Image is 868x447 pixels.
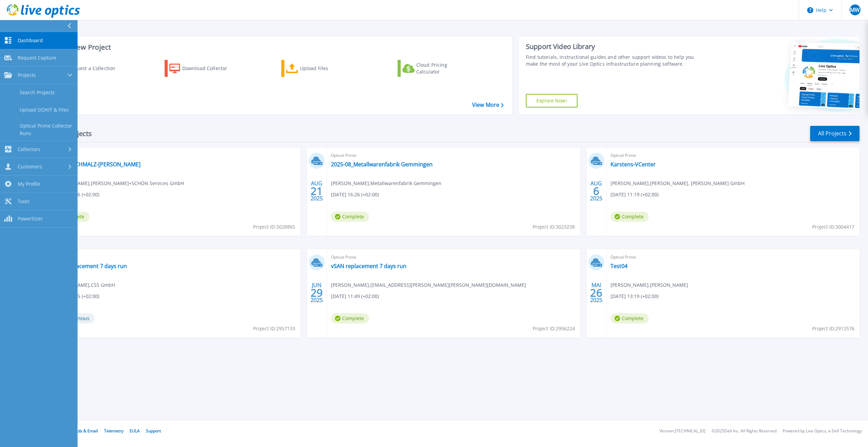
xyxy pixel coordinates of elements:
[533,325,575,332] span: Project ID: 2956224
[331,191,379,198] span: [DATE] 16:26 (+02:00)
[310,280,323,305] div: JUN 2025
[253,325,295,332] span: Project ID: 2957133
[611,263,628,269] a: Test04
[611,212,649,222] span: Complete
[281,60,357,77] a: Upload Files
[68,62,122,75] div: Request a Collection
[48,60,124,77] a: Request a Collection
[300,62,354,75] div: Upload Files
[18,216,43,222] span: PowerSizer
[416,62,471,75] div: Cloud Pricing Calculator
[146,428,161,434] a: Support
[165,60,240,77] a: Download Collector
[51,161,140,168] a: 202508_SCHMALZ-[PERSON_NAME]
[18,164,42,170] span: Customers
[311,188,323,194] span: 21
[18,181,40,187] span: My Profile
[533,223,575,231] span: Project ID: 3023238
[253,223,295,231] span: Project ID: 3028865
[611,281,688,289] span: [PERSON_NAME] , [PERSON_NAME]
[182,62,237,75] div: Download Collector
[18,146,40,152] span: Collectors
[51,253,296,261] span: Optical Prime
[812,325,854,332] span: Project ID: 2912576
[526,42,702,51] div: Support Video Library
[104,428,123,434] a: Telemetry
[51,180,184,187] span: [PERSON_NAME] , [PERSON_NAME]+SCHÖN Services GmbH
[331,253,576,261] span: Optical Prime
[611,152,855,159] span: Optical Prime
[51,263,127,269] a: vSAN replacement 7 days run
[783,429,862,433] li: Powered by Live Optics, a Dell Technology
[51,152,296,159] span: Optical Prime
[331,293,379,300] span: [DATE] 11:49 (+02:00)
[810,126,859,141] a: All Projects
[660,429,705,433] li: Version: [TECHNICAL_ID]
[331,152,576,159] span: Optical Prime
[48,44,503,51] h3: Start a New Project
[18,72,36,78] span: Projects
[590,280,603,305] div: MAI 2025
[850,7,860,13] span: MW
[611,161,656,168] a: Karstens-VCenter
[331,212,369,222] span: Complete
[526,94,578,107] a: Explore Now!
[593,188,599,194] span: 6
[611,191,658,198] span: [DATE] 11:19 (+02:00)
[331,161,433,168] a: 2025-08_Metallwarenfabrik Gemmingen
[611,313,649,324] span: Complete
[526,54,702,67] div: Find tutorials, instructional guides and other support videos to help you make the most of your L...
[590,179,603,203] div: AUG 2025
[472,102,504,108] a: View More
[611,293,658,300] span: [DATE] 13:19 (+02:00)
[331,313,369,324] span: Complete
[331,263,406,269] a: vSAN replacement 7 days run
[398,60,473,77] a: Cloud Pricing Calculator
[18,198,30,204] span: Tools
[18,55,56,61] span: Request Capture
[611,180,745,187] span: [PERSON_NAME] , [PERSON_NAME], [PERSON_NAME] GmbH
[311,290,323,296] span: 29
[130,428,140,434] a: EULA
[310,179,323,203] div: AUG 2025
[611,253,855,261] span: Optical Prime
[812,223,854,231] span: Project ID: 3004417
[331,180,441,187] span: [PERSON_NAME] , Metallwarenfabrik Gemmingen
[590,290,602,296] span: 26
[18,37,43,44] span: Dashboard
[51,281,115,289] span: [PERSON_NAME] , CSS GmbH
[331,281,526,289] span: [PERSON_NAME] , [EMAIL_ADDRESS][PERSON_NAME][PERSON_NAME][DOMAIN_NAME]
[712,429,777,433] li: © 2025 Dell Inc. All Rights Reserved
[75,428,98,434] a: Ads & Email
